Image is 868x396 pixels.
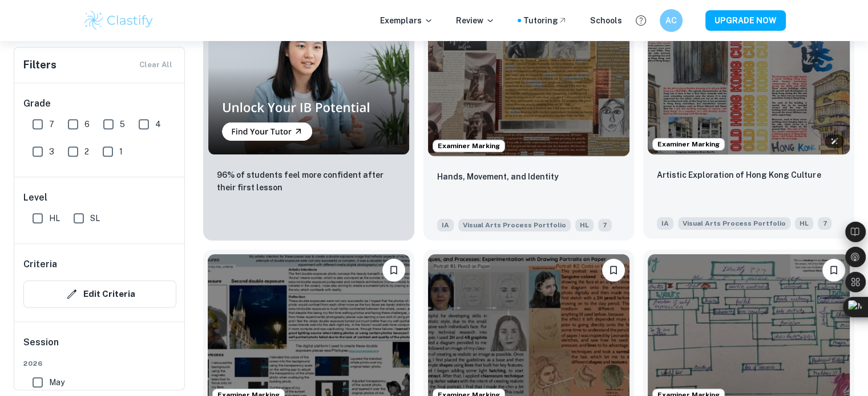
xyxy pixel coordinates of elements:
span: 4 [155,118,161,130]
span: 7 [818,217,831,230]
h6: Criteria [23,258,57,271]
button: UPGRADE NOW [705,10,786,31]
span: 1 [119,145,123,158]
span: HL [575,219,594,231]
span: May [49,376,64,389]
a: Schools [590,14,622,27]
button: Edit Criteria [23,280,176,308]
button: Bookmark [602,259,625,281]
span: HL [795,217,813,230]
span: Visual Arts Process Portfolio [678,217,790,230]
span: Examiner Marking [433,141,504,151]
span: 7 [598,219,612,231]
p: Artistic Exploration of Hong Kong Culture [657,169,821,181]
h6: AC [664,14,677,27]
span: Visual Arts Process Portfolio [458,219,571,231]
span: IA [657,217,673,230]
span: 5 [120,118,125,130]
span: Examiner Marking [653,139,724,149]
p: Exemplars [380,14,433,27]
h6: Session [23,336,176,358]
a: Tutoring [523,14,567,27]
p: Hands, Movement, and Identity [437,170,559,183]
h6: Grade [23,97,176,111]
span: IA [437,219,454,231]
p: 96% of students feel more confident after their first lesson [217,169,401,194]
img: Visual Arts Process Portfolio IA example thumbnail: Artistic Exploration of Hong Kong Cultur [648,3,850,154]
button: Bookmark [382,259,405,281]
span: SL [90,212,100,224]
span: 6 [84,118,90,130]
span: 7 [49,118,54,130]
span: 2 [84,145,89,158]
span: HL [49,212,60,224]
img: Thumbnail [208,5,410,154]
button: Bookmark [822,259,845,281]
span: 2026 [23,358,176,369]
h6: Filters [23,57,56,73]
h6: Level [23,191,176,205]
img: Clastify logo [83,9,155,32]
button: AC [660,9,683,32]
button: Help and Feedback [631,11,651,30]
p: Review [456,14,495,27]
img: Visual Arts Process Portfolio IA example thumbnail: Hands, Movement, and Identity [428,5,630,156]
span: 3 [49,145,54,158]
